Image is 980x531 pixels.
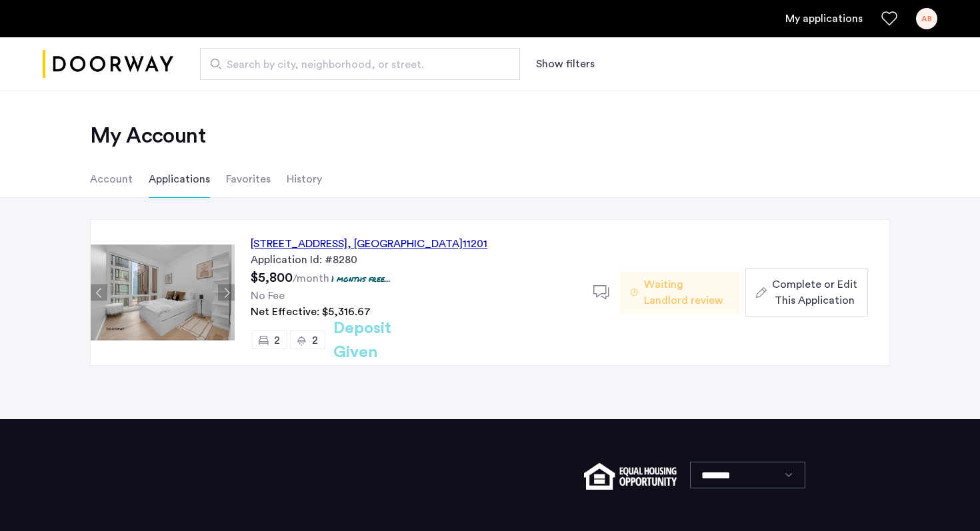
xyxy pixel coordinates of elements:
li: Account [90,161,133,198]
p: 1 months free... [331,273,391,284]
select: Language select [690,462,805,488]
button: Show or hide filters [536,56,595,72]
span: Complete or Edit This Application [772,276,857,308]
img: Apartment photo [91,245,235,340]
span: 2 [312,335,318,346]
span: Search by city, neighborhood, or street. [227,57,483,73]
span: 2 [274,335,280,346]
input: Apartment Search [200,48,520,80]
button: Previous apartment [91,284,107,301]
li: History [287,161,322,198]
span: No Fee [251,290,285,301]
a: Favorites [881,11,897,27]
span: Waiting Landlord review [644,276,729,308]
h2: My Account [90,123,890,149]
span: $5,800 [251,271,293,284]
sub: /month [293,273,329,284]
img: logo [43,39,173,89]
a: Cazamio logo [43,39,173,89]
img: equal-housing.png [584,463,677,490]
li: Favorites [226,161,271,198]
div: Application Id: #8280 [251,252,577,268]
span: , [GEOGRAPHIC_DATA] [347,239,463,249]
button: button [745,268,868,316]
li: Applications [149,161,210,198]
span: Net Effective: $5,316.67 [251,306,371,317]
div: AB [916,8,937,29]
div: [STREET_ADDRESS] 11201 [251,236,487,252]
button: Next apartment [218,284,235,301]
h2: Deposit Given [333,316,439,364]
a: My application [785,11,863,27]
